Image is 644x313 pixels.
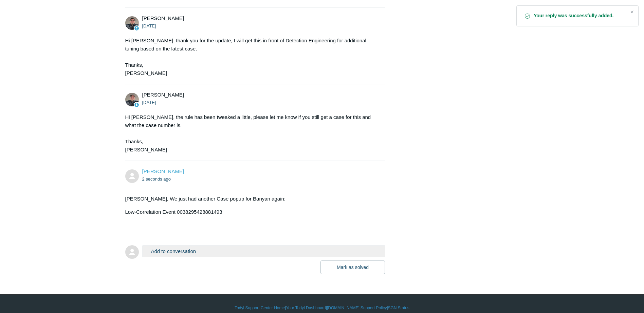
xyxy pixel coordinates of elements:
[142,168,184,174] a: [PERSON_NAME]
[142,23,156,28] time: 09/22/2025, 13:52
[142,168,184,174] span: Ethan Dakin
[125,208,379,216] p: Low-Correlation Event 0038295428881493
[327,305,360,311] a: [DOMAIN_NAME]
[320,260,385,274] button: Mark as solved
[125,113,379,154] div: Hi [PERSON_NAME], the rule has been tweaked a little, please let me know if you still get a case ...
[361,305,387,311] a: Support Policy
[125,305,519,311] div: | | | |
[627,7,637,17] div: Close
[235,305,285,311] a: Todyl Support Center Home
[142,92,184,98] span: Matt Robinson
[125,37,379,77] div: Hi [PERSON_NAME], thank you for the update, I will get this in front of Detection Engineering for...
[142,100,156,105] time: 09/23/2025, 08:12
[142,15,184,21] span: Matt Robinson
[534,13,625,19] strong: Your reply was successfully added.
[286,305,326,311] a: Your Todyl Dashboard
[388,305,409,311] a: SGN Status
[142,245,385,257] button: Add to conversation
[142,176,171,182] time: 10/01/2025, 11:07
[125,195,379,203] p: [PERSON_NAME], We just had another Case popup for Banyan again:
